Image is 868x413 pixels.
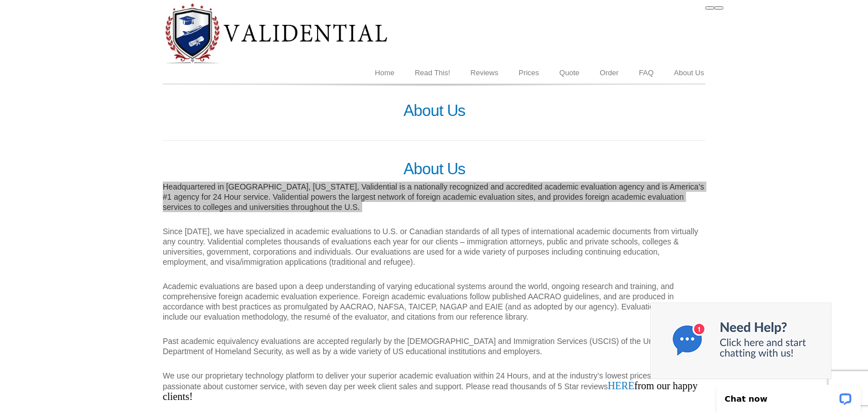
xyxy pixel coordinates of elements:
a: Prices [509,62,549,84]
p: Since [DATE], we have specialized in academic evaluations to U.S. or Canadian standards of all ty... [163,226,705,267]
p: Headquartered in [GEOGRAPHIC_DATA], [US_STATE], Validential is a nationally recognized and accred... [163,182,705,212]
h1: About Us [163,102,705,120]
iframe: LiveChat chat widget [709,377,868,413]
a: About Us [664,62,714,84]
img: Diploma Evaluation Service [163,2,389,64]
p: We use our proprietary technology platform to deliver your superior academic evaluation within 24... [163,371,705,402]
a: Quote [549,62,589,84]
a: Reviews [461,62,509,84]
h1: About Us [163,160,705,178]
img: Chat now [650,303,831,379]
a: FAQ [629,62,664,84]
a: Order [589,62,628,84]
a: HERE [608,380,635,392]
a: Home [364,62,405,84]
p: Academic evaluations are based upon a deep understanding of varying educational systems around th... [163,281,705,322]
span: from our happy clients! [163,380,698,402]
p: Past academic equivalency evaluations are accepted regularly by the [DEMOGRAPHIC_DATA] and Immigr... [163,336,705,356]
a: Read This! [405,62,461,84]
